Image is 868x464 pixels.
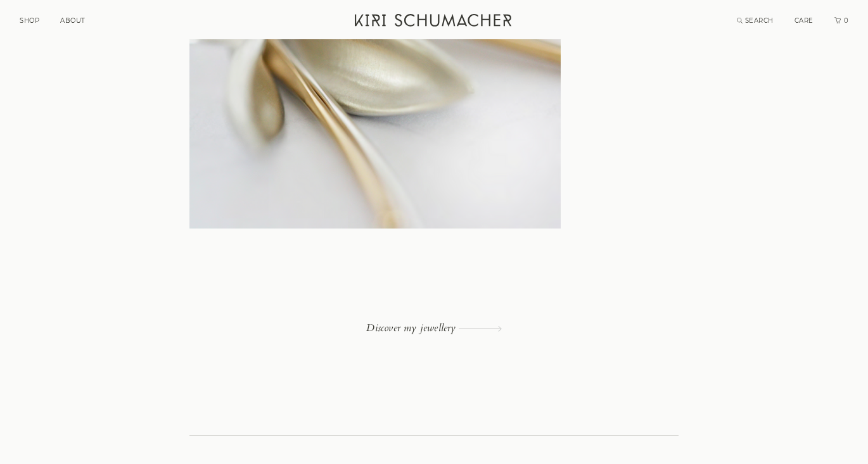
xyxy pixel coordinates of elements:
[189,322,679,334] a: Discover my jewellery
[60,16,86,25] a: ABOUT
[347,6,521,38] a: Kiri Schumacher Home
[843,16,849,25] span: 0
[20,16,39,25] a: SHOP
[795,16,814,25] a: CARE
[745,16,774,25] span: SEARCH
[834,16,850,25] a: Cart
[737,16,774,25] a: Search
